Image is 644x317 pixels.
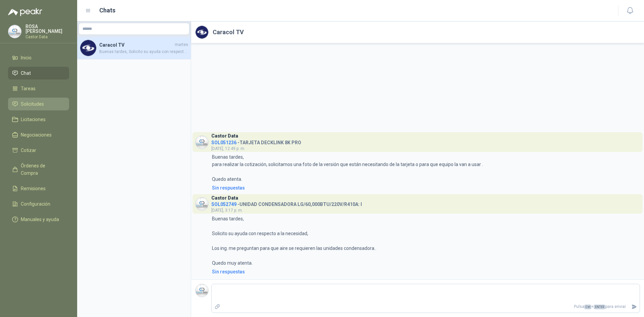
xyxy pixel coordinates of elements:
[212,268,245,275] div: Sin respuestas
[8,182,69,195] a: Remisiones
[99,41,173,49] h4: Caracol TV
[25,24,69,34] p: ROSA [PERSON_NAME]
[223,301,629,313] p: Pulsa + para enviar
[8,213,69,226] a: Manuales y ayuda
[8,8,42,16] img: Logo peakr
[21,100,44,108] span: Solicitudes
[211,196,238,200] h3: Castor Data
[8,159,69,179] a: Órdenes de Compra
[8,82,69,95] a: Tareas
[175,42,188,48] span: martes
[211,200,362,206] h4: - UNIDAD CONDENSADORA LG/60,000BTU/220V/R410A: I
[211,138,301,145] h4: - TARJETA DECKLINK 8K PRO
[8,25,21,38] img: Company Logo
[21,147,36,154] span: Cotizar
[77,37,191,59] a: Company LogoCaracol TVmartesBuenas tardes, Solicito su ayuda con respecto a la necesidad, Los ing...
[212,215,376,267] p: Buenas tardes, Solicito su ayuda con respecto a la necesidad, Los ing. me preguntan para que aire...
[211,208,243,213] span: [DATE], 3:17 p. m.
[80,40,96,56] img: Company Logo
[594,305,605,309] span: ENTER
[21,131,52,139] span: Negociaciones
[8,144,69,157] a: Cotizar
[8,113,69,126] a: Licitaciones
[211,184,640,192] a: Sin respuestas
[196,26,208,39] img: Company Logo
[584,305,591,309] span: Ctrl
[8,67,69,80] a: Chat
[212,301,223,313] label: Adjuntar archivos
[99,6,115,15] h1: Chats
[21,216,59,223] span: Manuales y ayuda
[21,69,31,77] span: Chat
[196,136,208,149] img: Company Logo
[211,268,640,275] a: Sin respuestas
[212,153,483,183] p: Buenas tardes, para realizar la cotización, solicitamos una foto de la versión que están necesita...
[99,49,188,55] span: Buenas tardes, Solicito su ayuda con respecto a la necesidad, Los ing. me preguntan para que aire...
[196,198,208,210] img: Company Logo
[212,184,245,192] div: Sin respuestas
[211,134,238,138] h3: Castor Data
[21,54,32,61] span: Inicio
[213,28,244,37] h2: Caracol TV
[211,202,236,207] span: SOL052749
[8,128,69,141] a: Negociaciones
[21,200,50,208] span: Configuración
[8,198,69,210] a: Configuración
[8,98,69,110] a: Solicitudes
[211,140,236,145] span: SOL051236
[196,284,208,297] img: Company Logo
[21,162,63,177] span: Órdenes de Compra
[211,146,245,151] span: [DATE], 12:49 p. m.
[25,35,69,39] p: Castor Data
[21,185,46,192] span: Remisiones
[8,51,69,64] a: Inicio
[21,85,36,92] span: Tareas
[629,301,640,313] button: Enviar
[21,116,46,123] span: Licitaciones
